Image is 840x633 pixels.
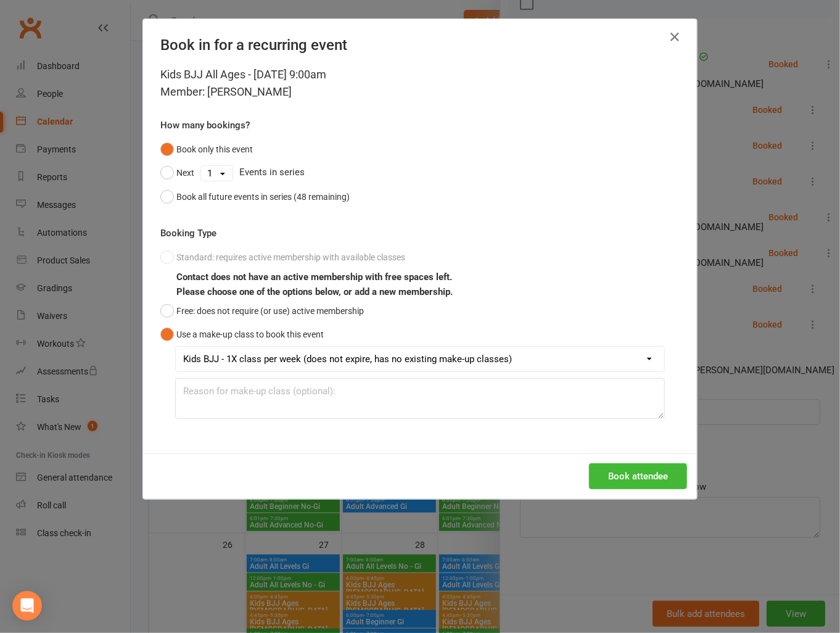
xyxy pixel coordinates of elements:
[176,286,453,297] b: Please choose one of the options below, or add a new membership.
[160,161,680,184] div: Events in series
[665,27,685,47] button: Close
[176,190,350,204] div: Book all future events in series (48 remaining)
[160,226,216,241] label: Booking Type
[12,591,42,621] div: Open Intercom Messenger
[160,323,324,346] button: Use a make-up class to book this event
[160,185,350,209] button: Book all future events in series (48 remaining)
[160,138,253,161] button: Book only this event
[160,299,364,323] button: Free: does not require (or use) active membership
[160,161,194,184] button: Next
[176,271,452,283] b: Contact does not have an active membership with free spaces left.
[589,463,687,489] button: Book attendee
[160,66,680,101] div: Kids BJJ All Ages - [DATE] 9:00am Member: [PERSON_NAME]
[160,36,680,54] h4: Book in for a recurring event
[160,118,250,133] label: How many bookings?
